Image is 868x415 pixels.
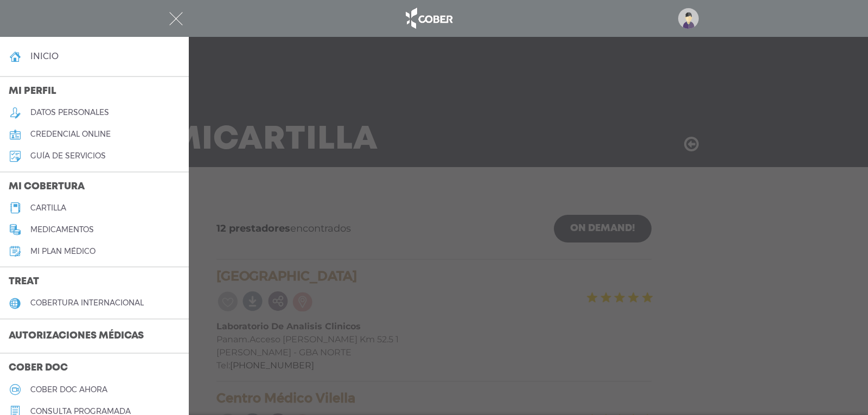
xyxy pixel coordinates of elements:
img: Cober_menu-close-white.svg [169,12,183,25]
h5: Mi plan médico [30,247,95,256]
h5: credencial online [30,130,111,139]
h5: cartilla [30,203,66,213]
h5: guía de servicios [30,151,106,161]
h5: datos personales [30,108,109,117]
h5: medicamentos [30,225,94,234]
h5: Cober doc ahora [30,385,107,394]
img: profile-placeholder.svg [678,8,699,29]
h4: inicio [30,51,59,61]
img: logo_cober_home-white.png [400,5,457,31]
h5: cobertura internacional [30,298,144,308]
